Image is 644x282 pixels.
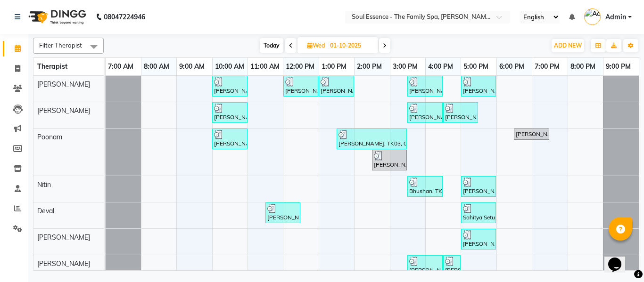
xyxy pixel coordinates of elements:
div: [PERSON_NAME], TK01, 10:00 AM-11:00 AM, Signature Sandalwood Cream Massage [213,130,247,148]
span: [PERSON_NAME] [37,233,90,242]
img: Admin [584,8,601,25]
div: [PERSON_NAME], TK13, 05:00 PM-06:00 PM, Abhyangam Oil Massage [462,177,495,195]
span: Filter Therapist [39,41,82,49]
div: [PERSON_NAME], TK02, 06:30 PM-07:30 PM, Deep Tissue Massage With Wintergreen Oil 60 Min [515,130,548,138]
a: 5:00 PM [461,60,491,73]
input: 2025-10-01 [327,39,374,53]
div: [PERSON_NAME], TK01, 10:00 AM-11:00 AM, Signature Sandalwood Cream Massage [213,77,247,95]
a: 10:00 AM [213,60,247,73]
a: 8:00 AM [141,60,172,73]
span: Poonam [37,133,62,141]
img: logo [24,4,89,30]
iframe: chat widget [604,244,635,273]
div: [PERSON_NAME], TK04, 03:30 PM-04:30 PM, Deep Tissue Massage With Wintergreen Oil 60 Min [408,77,442,95]
a: 6:00 PM [497,60,527,73]
div: [PERSON_NAME], TK05, 01:00 PM-02:00 PM, [MEDICAL_DATA] Facial 60 Min [320,77,353,95]
b: 08047224946 [104,4,145,30]
div: [PERSON_NAME], TK10, 05:00 PM-06:00 PM, Abhyangam Oil Massage [462,230,495,248]
div: [PERSON_NAME], TK07, 04:30 PM-05:30 PM, Signature Pedicure [444,104,477,121]
span: Therapist [37,62,67,71]
div: [PERSON_NAME], TK07, 03:30 PM-04:30 PM, [MEDICAL_DATA] Facial 60 Min [408,257,442,274]
a: 8:00 PM [568,60,598,73]
span: Deval [37,207,54,215]
span: [PERSON_NAME] [37,106,90,115]
a: 9:00 PM [603,60,633,73]
span: ADD NEW [554,42,582,49]
a: 4:00 PM [426,60,455,73]
div: [PERSON_NAME], TK10, 05:00 PM-06:00 PM, Abhyangam Oil Massage [462,77,495,95]
div: [PERSON_NAME], TK07, 03:30 PM-04:30 PM, [MEDICAL_DATA] Facial 60 Min [408,104,442,121]
button: ADD NEW [552,39,584,52]
span: Wed [305,42,327,49]
span: Nitin [37,180,51,189]
span: Admin [605,12,626,22]
div: Sahitya Setu, TK11, 05:00 PM-06:00 PM, Deep Tissue Massage With Wintergreen Oil 60 Min [462,204,495,222]
div: [PERSON_NAME], TK05, 12:00 PM-01:00 PM, Swedish Massage With Sesame Oil 60 Min [284,77,317,95]
div: [PERSON_NAME], TK03, 01:30 PM-03:30 PM, Hydrating Facial ( Normal & [MEDICAL_DATA]) 60 Min,Relaxi... [338,130,406,148]
a: 12:00 PM [283,60,317,73]
a: 11:00 AM [248,60,282,73]
a: 7:00 AM [106,60,136,73]
div: [PERSON_NAME], TK08, 11:30 AM-12:30 PM, Deep Tissue Massage With Wintergreen Oil 60 Min [266,204,299,222]
div: [PERSON_NAME], TK01, 10:00 AM-11:00 AM, Signature Sandalwood Cream Massage [213,104,247,121]
div: [PERSON_NAME], TK12, 04:30 PM-05:00 PM, Refreshing Foot Reflexology (Petals) [444,257,460,274]
span: Today [260,38,283,53]
div: Bhushan, TK09, 03:30 PM-04:30 PM, Deep Tissue Massage With Wintergreen Oil 60 Min [408,177,442,195]
a: 9:00 AM [177,60,207,73]
a: 3:00 PM [390,60,420,73]
span: [PERSON_NAME] [37,259,90,268]
div: [PERSON_NAME], TK03, 02:30 PM-03:30 PM, [MEDICAL_DATA] Facial 60 Min [373,151,406,169]
a: 7:00 PM [532,60,562,73]
span: [PERSON_NAME] [37,80,90,89]
a: 2:00 PM [355,60,384,73]
a: 1:00 PM [319,60,349,73]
